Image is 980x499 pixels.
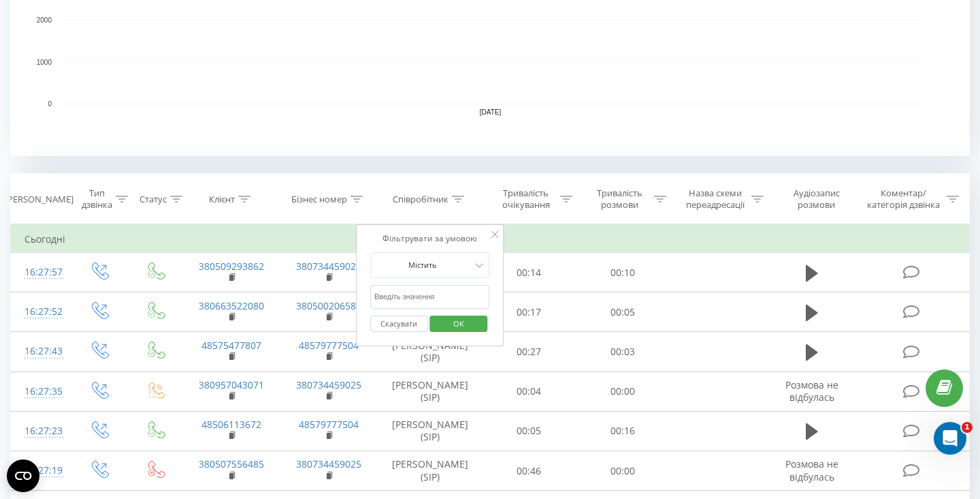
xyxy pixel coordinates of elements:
div: Бізнес номер [291,194,347,205]
td: 00:46 [483,451,576,491]
input: Введіть значення [370,285,490,309]
span: OK [440,313,478,334]
td: [PERSON_NAME] (SIP) [378,411,483,451]
div: 16:27:23 [24,418,57,444]
button: Скасувати [370,316,428,333]
button: OK [430,316,488,333]
div: Тип дзвінка [82,187,112,211]
text: [DATE] [480,108,502,116]
div: Коментар/категорія дзвінка [864,187,943,211]
div: Статус [140,194,167,205]
div: [PERSON_NAME] [5,194,73,205]
td: 00:16 [576,411,670,451]
td: 00:05 [576,292,670,332]
a: 380500206589 [296,299,361,312]
td: 00:14 [483,253,576,292]
td: 00:03 [576,332,670,372]
a: 380507556485 [199,457,264,470]
td: 00:05 [483,411,576,451]
span: 1 [962,422,973,433]
td: [PERSON_NAME] (SIP) [378,372,483,411]
text: 1000 [37,59,52,66]
a: 380663522080 [199,299,264,312]
td: Сьогодні [11,226,970,253]
a: 48579777504 [299,418,359,431]
a: 380734459025 [296,260,361,273]
text: 2000 [37,16,52,24]
td: [PERSON_NAME] (SIP) [378,332,483,372]
span: Розмова не відбулась [785,378,838,404]
a: 48575477807 [201,339,261,352]
div: 16:27:19 [24,457,57,484]
td: 00:00 [576,451,670,491]
div: Фільтрувати за умовою [370,232,490,245]
div: Тривалість розмови [588,187,651,211]
a: 48579777504 [299,339,359,352]
a: 380509293862 [199,260,264,273]
iframe: Intercom live chat [934,422,966,455]
div: Клієнт [209,194,235,205]
td: 00:04 [483,372,576,411]
a: 48506113672 [201,418,261,431]
a: 380734459025 [296,457,361,470]
div: Аудіозапис розмови [779,187,853,211]
div: Співробітник [393,194,448,205]
a: 380734459025 [296,378,361,391]
td: [PERSON_NAME] (SIP) [378,451,483,491]
td: 00:27 [483,332,576,372]
div: 16:27:43 [24,338,57,365]
div: Тривалість очікування [495,187,557,211]
div: 16:27:35 [24,378,57,405]
button: Open CMP widget [7,459,39,492]
a: 380957043071 [199,378,264,391]
td: 00:00 [576,372,670,411]
div: Назва схеми переадресації [682,187,748,211]
td: 00:17 [483,292,576,332]
text: 0 [48,100,52,108]
span: Розмова не відбулась [785,457,838,483]
div: 16:27:52 [24,299,57,325]
td: 00:10 [576,253,670,292]
div: 16:27:57 [24,259,57,286]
